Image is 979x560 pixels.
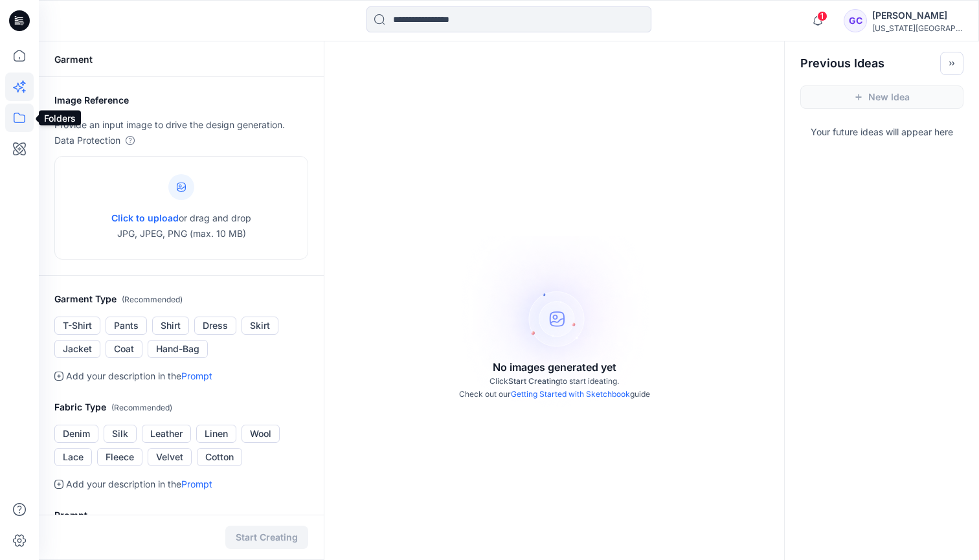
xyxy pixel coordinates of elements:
button: Fleece [97,448,142,466]
button: Leather [142,425,191,443]
a: Getting Started with Sketchbook [511,389,630,399]
button: Jacket [54,340,100,358]
button: Velvet [148,448,192,466]
div: GC [844,9,867,32]
button: Cotton [197,448,242,466]
h2: Prompt [54,508,308,523]
button: Linen [196,425,236,443]
p: Provide an input image to drive the design generation. [54,117,308,133]
p: Click to start ideating. Check out our guide [459,375,650,401]
div: [US_STATE][GEOGRAPHIC_DATA]... [872,23,963,33]
a: Prompt [181,370,212,381]
button: Shirt [152,317,189,335]
h2: Garment Type [54,291,308,308]
p: Add your description in the [66,368,212,384]
span: ( Recommended ) [111,403,172,412]
p: or drag and drop JPG, JPEG, PNG (max. 10 MB) [111,210,251,241]
button: Wool [242,425,280,443]
button: Silk [104,425,137,443]
p: Your future ideas will appear here [785,119,979,140]
button: Toggle idea bar [940,52,963,75]
span: ( Recommended ) [122,295,183,304]
button: Hand-Bag [148,340,208,358]
div: [PERSON_NAME] [872,8,963,23]
a: Prompt [181,478,212,489]
button: Skirt [242,317,278,335]
span: 1 [817,11,827,21]
span: Click to upload [111,212,179,223]
button: T-Shirt [54,317,100,335]
button: Dress [194,317,236,335]
button: Lace [54,448,92,466]
p: Data Protection [54,133,120,148]
h2: Previous Ideas [800,56,884,71]
button: Pants [106,317,147,335]
button: Coat [106,340,142,358]
p: No images generated yet [493,359,616,375]
button: Denim [54,425,98,443]
p: Add your description in the [66,476,212,492]
span: Start Creating [508,376,560,386]
h2: Fabric Type [54,399,308,416]
h2: Image Reference [54,93,308,108]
